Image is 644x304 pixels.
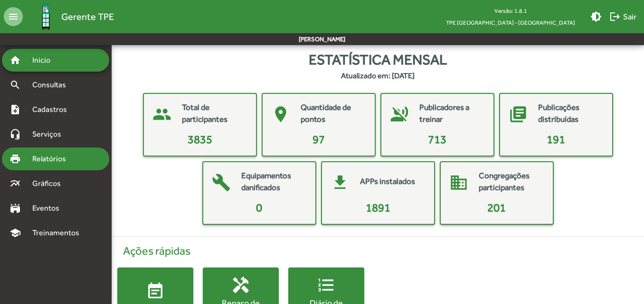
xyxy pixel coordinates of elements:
[9,104,21,115] mat-icon: note_add
[117,244,638,258] h4: Ações rápidas
[61,9,114,24] span: Gerente TPE
[207,168,236,197] mat-icon: build
[9,203,21,214] mat-icon: stadium
[538,101,603,126] mat-card-title: Publicações distribuídas
[9,79,21,91] mat-icon: search
[590,11,602,22] mat-icon: brightness_medium
[231,276,250,295] mat-icon: handyman
[504,100,532,129] mat-icon: library_books
[27,55,64,66] span: Início
[9,227,21,239] mat-icon: school
[9,129,21,140] mat-icon: headset_mic
[547,133,565,146] span: 191
[606,8,640,25] button: Sair
[326,168,354,197] mat-icon: get_app
[148,100,176,129] mat-icon: people
[438,5,583,17] div: Versão: 1.8.1
[9,153,21,165] mat-icon: print
[438,17,583,28] span: TPE [GEOGRAPHIC_DATA] - [GEOGRAPHIC_DATA]
[445,168,473,197] mat-icon: domain
[146,282,165,301] mat-icon: event_note
[487,201,506,214] span: 201
[360,175,415,188] mat-card-title: APPs instalados
[366,201,390,214] span: 1891
[256,201,262,214] span: 0
[313,133,325,146] span: 97
[479,170,543,194] mat-card-title: Congregações participantes
[309,49,447,70] span: Estatística mensal
[341,70,415,82] strong: Atualizado em: [DATE]
[27,178,74,189] span: Gráficos
[385,100,414,129] mat-icon: voice_over_off
[188,133,212,146] span: 3835
[27,203,72,214] span: Eventos
[241,170,306,194] mat-card-title: Equipamentos danificados
[27,153,78,165] span: Relatórios
[9,178,21,189] mat-icon: multiline_chart
[27,104,79,115] span: Cadastros
[609,8,636,25] span: Sair
[27,79,78,91] span: Consultas
[266,100,295,129] mat-icon: place
[317,276,336,295] mat-icon: format_list_numbered
[23,1,114,32] a: Gerente TPE
[27,129,74,140] span: Serviços
[27,227,91,239] span: Treinamentos
[9,55,21,66] mat-icon: home
[301,101,365,126] mat-card-title: Quantidade de pontos
[419,101,484,126] mat-card-title: Publicadores a treinar
[182,101,246,126] mat-card-title: Total de participantes
[30,1,61,32] img: Logo
[609,11,621,22] mat-icon: logout
[428,133,446,146] span: 713
[4,7,23,26] mat-icon: menu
